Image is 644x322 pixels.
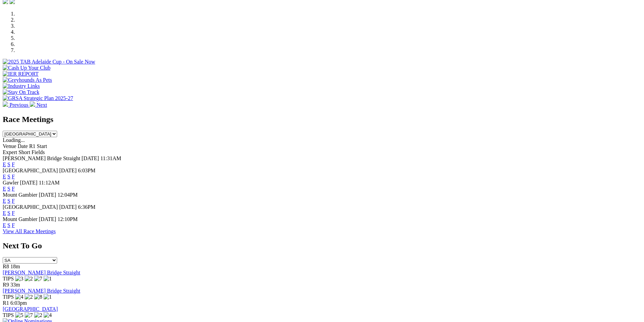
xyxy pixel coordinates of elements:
[3,137,25,143] span: Loading...
[3,95,73,101] img: GRSA Strategic Plan 2025-27
[78,204,96,210] span: 6:36PM
[10,282,20,288] span: 33m
[44,312,52,318] img: 4
[12,198,15,204] a: F
[3,312,14,318] span: TIPS
[100,155,121,161] span: 11:31AM
[3,276,14,281] span: TIPS
[3,210,6,216] a: E
[31,149,45,155] span: Fields
[3,155,80,161] span: [PERSON_NAME] Bridge Straight
[12,162,15,167] a: F
[34,312,42,318] img: 2
[3,71,39,77] img: IER REPORT
[57,192,78,198] span: 12:04PM
[12,186,15,192] a: F
[3,282,9,288] span: R9
[3,300,9,306] span: R1
[3,228,56,234] a: View All Race Meetings
[12,210,15,216] a: F
[15,312,23,318] img: 5
[3,288,80,294] a: [PERSON_NAME] Bridge Straight
[3,168,58,173] span: [GEOGRAPHIC_DATA]
[25,276,33,282] img: 2
[3,77,52,83] img: Greyhounds As Pets
[15,276,23,282] img: 3
[30,102,47,108] a: Next
[10,264,20,269] span: 18m
[57,216,78,222] span: 12:10PM
[3,83,40,89] img: Industry Links
[59,204,77,210] span: [DATE]
[81,155,99,161] span: [DATE]
[12,222,15,228] a: F
[3,270,80,275] a: [PERSON_NAME] Bridge Straight
[39,192,56,198] span: [DATE]
[15,294,23,300] img: 4
[25,294,33,300] img: 2
[3,59,95,65] img: 2025 TAB Adelaide Cup - On Sale Now
[3,264,9,269] span: R8
[10,300,27,306] span: 6:03pm
[3,143,16,149] span: Venue
[30,101,35,107] img: chevron-right-pager-white.svg
[3,180,19,185] span: Gawler
[3,162,6,167] a: E
[18,143,28,149] span: Date
[34,276,42,282] img: 7
[7,210,10,216] a: S
[37,102,47,108] span: Next
[20,180,38,185] span: [DATE]
[3,101,8,107] img: chevron-left-pager-white.svg
[34,294,42,300] img: 8
[44,276,52,282] img: 1
[3,102,30,108] a: Previous
[44,294,52,300] img: 1
[39,216,56,222] span: [DATE]
[9,102,28,108] span: Previous
[3,89,39,95] img: Stay On Track
[3,198,6,204] a: E
[7,162,10,167] a: S
[7,198,10,204] a: S
[59,168,77,173] span: [DATE]
[12,174,15,179] a: F
[3,192,38,198] span: Mount Gambier
[3,241,641,250] h2: Next To Go
[19,149,30,155] span: Short
[3,216,38,222] span: Mount Gambier
[3,222,6,228] a: E
[3,204,58,210] span: [GEOGRAPHIC_DATA]
[25,312,33,318] img: 7
[78,168,96,173] span: 6:03PM
[3,306,58,312] a: [GEOGRAPHIC_DATA]
[3,294,14,300] span: TIPS
[7,174,10,179] a: S
[29,143,47,149] span: R1 Start
[3,115,641,124] h2: Race Meetings
[3,174,6,179] a: E
[3,186,6,192] a: E
[39,180,60,185] span: 11:12AM
[3,149,17,155] span: Expert
[3,65,50,71] img: Cash Up Your Club
[7,222,10,228] a: S
[7,186,10,192] a: S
